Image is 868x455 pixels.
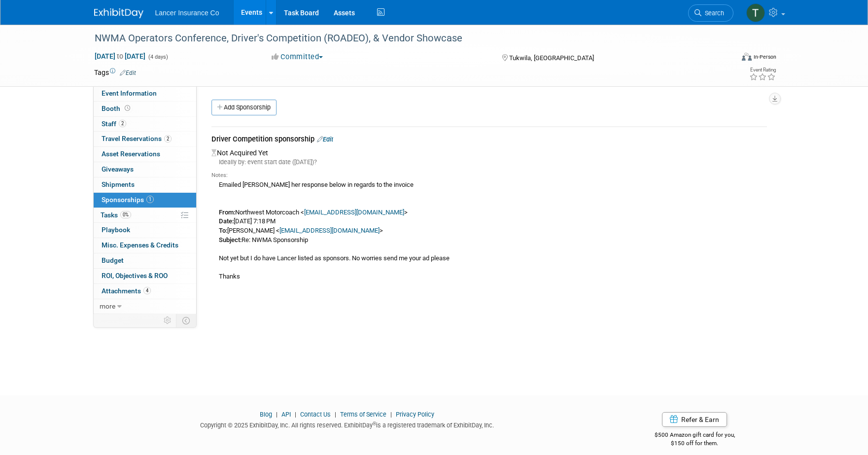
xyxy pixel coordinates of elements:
span: Budget [102,256,124,264]
a: Privacy Policy [396,411,434,418]
a: Attachments4 [94,284,196,299]
a: Shipments [94,177,196,192]
a: Blog [260,411,272,418]
span: Giveaways [102,165,134,173]
div: Not Acquired Yet [211,146,767,284]
div: In-Person [753,53,776,61]
div: $500 Amazon gift card for you, [615,424,774,447]
button: Committed [268,52,327,62]
span: Misc. Expenses & Credits [102,241,178,249]
b: Subject: [219,236,242,244]
span: Asset Reservations [102,150,160,158]
span: Playbook [102,226,130,234]
span: Tasks [101,211,131,219]
div: Event Format [675,51,777,66]
b: To: [219,227,227,234]
span: (4 days) [147,54,168,60]
span: | [332,411,339,418]
img: ExhibitDay [94,8,143,18]
a: Booth [94,102,196,116]
a: Tasks0% [94,208,196,223]
span: Sponsorships [102,196,154,204]
div: $150 off for them. [615,439,774,448]
span: 1 [146,196,154,203]
span: to [115,52,125,60]
span: 4 [143,287,151,294]
a: [EMAIL_ADDRESS][DOMAIN_NAME] [304,209,404,216]
a: Playbook [94,223,196,238]
a: Event Information [94,86,196,101]
td: Personalize Event Tab Strip [159,314,176,327]
sup: ® [373,421,376,426]
a: Terms of Service [340,411,386,418]
span: Event Information [102,89,157,97]
span: Lancer Insurance Co [155,9,219,17]
a: Budget [94,253,196,268]
b: From: [219,209,235,216]
img: Format-Inperson.png [742,53,752,61]
span: Search [701,9,724,17]
div: Notes: [211,172,767,179]
span: ROI, Objectives & ROO [102,272,168,280]
a: API [281,411,291,418]
b: Date: [219,217,234,225]
a: ROI, Objectives & ROO [94,269,196,283]
span: | [388,411,394,418]
a: [EMAIL_ADDRESS][DOMAIN_NAME] [279,227,380,234]
span: Shipments [102,180,135,188]
span: Booth not reserved yet [123,105,132,112]
a: Edit [120,70,136,76]
span: 2 [119,120,126,127]
a: Search [688,4,733,22]
span: | [274,411,280,418]
a: Sponsorships1 [94,193,196,208]
a: Staff2 [94,117,196,132]
div: NWMA Operators Conference, Driver's Competition (ROADEO), & Vendor Showcase [91,30,719,47]
div: Event Rating [749,68,776,72]
span: 2 [164,135,172,142]
a: Refer & Earn [662,412,727,427]
div: Copyright © 2025 ExhibitDay, Inc. All rights reserved. ExhibitDay is a registered trademark of Ex... [94,419,601,430]
td: Tags [94,68,136,77]
img: Terrence Forrest [746,3,765,22]
a: more [94,299,196,314]
div: Emailed [PERSON_NAME] her response below in regards to the invoice Northwest Motorcoach < > [DATE... [211,179,767,281]
a: Misc. Expenses & Credits [94,238,196,253]
span: Travel Reservations [102,135,172,142]
span: Booth [102,105,132,112]
span: more [100,302,115,310]
a: Contact Us [300,411,331,418]
div: Driver Competition sponsorship [211,134,767,146]
span: | [292,411,299,418]
td: Toggle Event Tabs [176,314,196,327]
span: Staff [102,120,126,128]
span: 0% [120,211,131,218]
span: [DATE] [DATE] [94,52,146,61]
div: Ideally by: event start date ([DATE])? [211,158,767,167]
a: Edit [317,136,333,143]
span: Attachments [102,287,151,295]
a: Add Sponsorship [211,100,277,115]
a: Giveaways [94,162,196,177]
span: Tukwila, [GEOGRAPHIC_DATA] [509,54,594,62]
a: Travel Reservations2 [94,132,196,146]
a: Asset Reservations [94,147,196,162]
